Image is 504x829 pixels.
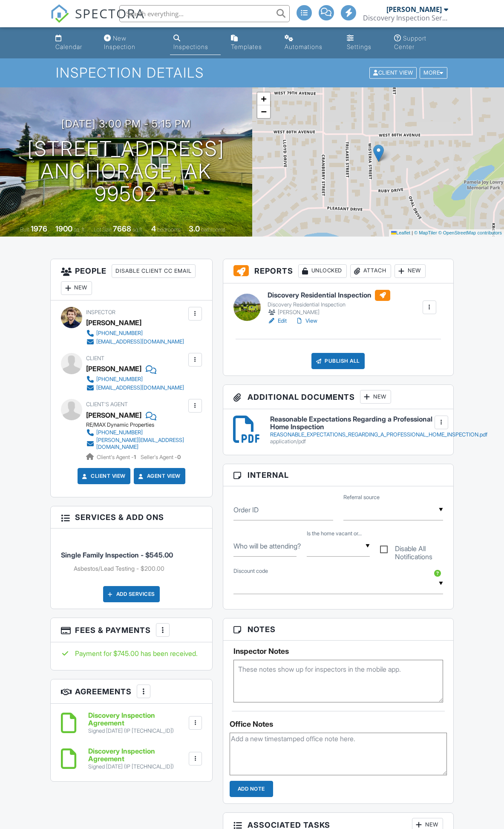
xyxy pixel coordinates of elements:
[88,712,187,734] a: Discovery Inspection Agreement Signed [DATE] (IP [TECHNICAL_ID])
[31,224,47,233] div: 1976
[94,226,112,233] span: Lot Size
[233,505,259,514] label: Order ID
[223,464,453,486] h3: Internal
[50,12,145,29] a: SPECTORA
[132,226,143,233] span: sq.ft.
[201,226,225,233] span: bathrooms
[88,748,187,763] h6: Discovery Inspection Agreement
[88,712,187,727] h6: Discovery Inspection Agreement
[86,316,141,329] div: [PERSON_NAME]
[75,4,145,22] span: SPECTORA
[360,390,391,404] div: New
[285,43,323,50] div: Automations
[86,422,193,428] div: RE/MAX Dynamic Properties
[394,35,426,50] div: Support Center
[228,31,274,55] a: Templates
[363,14,448,22] div: Discovery Inspection Services
[20,226,29,233] span: Built
[97,454,137,460] span: Client's Agent -
[51,618,212,642] h3: Fees & Payments
[307,530,362,537] label: Is the home vacant or occupied?
[380,545,443,555] label: Disable All Notifications
[74,226,86,233] span: sq. ft.
[86,338,184,346] a: [EMAIL_ADDRESS][DOMAIN_NAME]
[119,5,290,22] input: Search everything...
[61,535,202,579] li: Service: Single Family Inspection
[268,290,390,317] a: Discovery Residential Inspection Discovery Residential Inspection [PERSON_NAME]
[134,454,136,460] strong: 1
[96,384,184,391] div: [EMAIL_ADDRESS][DOMAIN_NAME]
[257,92,270,105] a: Zoom in
[257,105,270,118] a: Zoom out
[391,230,410,235] a: Leaflet
[86,401,128,407] span: Client's Agent
[223,259,453,283] h3: Reports
[151,224,156,233] div: 4
[350,264,391,278] div: Attach
[86,409,141,422] a: [PERSON_NAME]
[55,224,72,233] div: 1900
[268,290,390,301] h6: Discovery Residential Inspection
[86,384,184,392] a: [EMAIL_ADDRESS][DOMAIN_NAME]
[233,536,297,557] input: Who will be attending?
[261,93,266,104] span: +
[86,375,184,384] a: [PHONE_NUMBER]
[231,43,262,50] div: Templates
[270,416,443,430] h6: Reasonable Expectations Regarding a Professional Home Inspection
[56,65,448,80] h1: Inspection Details
[223,618,453,641] h3: Notes
[51,679,212,704] h3: Agreements
[137,472,181,480] a: Agent View
[270,431,443,438] div: REASONABLE_EXPECTATIONS_REGARDING_A_PROFESSIONAL_HOME_INSPECTION.pdf
[96,330,143,337] div: [PHONE_NUMBER]
[369,69,419,75] a: Client View
[295,317,317,325] a: View
[268,301,390,308] div: Discovery Residential Inspection
[86,437,186,451] a: [PERSON_NAME][EMAIL_ADDRESS][DOMAIN_NAME]
[61,118,191,130] h3: [DATE] 3:00 pm - 5:15 pm
[189,224,200,233] div: 3.0
[386,5,442,14] div: [PERSON_NAME]
[81,472,126,480] a: Client View
[61,551,173,559] span: Single Family Inspection - $545.00
[268,317,287,325] a: Edit
[86,309,115,315] span: Inspector
[88,728,187,734] div: Signed [DATE] (IP [TECHNICAL_ID])
[51,259,212,300] h3: People
[14,138,239,205] h1: [STREET_ADDRESS] Anchorage, AK 99502
[101,31,163,55] a: New Inspection
[230,781,273,797] input: Add Note
[96,376,143,383] div: [PHONE_NUMBER]
[52,31,94,55] a: Calendar
[233,541,301,551] label: Who will be attending?
[347,43,372,50] div: Settings
[298,264,347,278] div: Unlocked
[141,454,181,460] span: Seller's Agent -
[438,230,502,235] a: © OpenStreetMap contributors
[395,264,426,278] div: New
[61,649,202,658] div: Payment for $745.00 has been received.
[157,226,181,233] span: bedrooms
[96,338,184,345] div: [EMAIL_ADDRESS][DOMAIN_NAME]
[86,428,186,437] a: [PHONE_NUMBER]
[112,264,196,278] div: Disable Client CC Email
[373,144,384,162] img: Marker
[311,353,365,369] div: Publish All
[96,429,143,436] div: [PHONE_NUMBER]
[173,43,208,50] div: Inspections
[170,31,221,55] a: Inspections
[50,4,69,23] img: The Best Home Inspection Software - Spectora
[104,35,135,50] div: New Inspection
[55,43,82,50] div: Calendar
[268,308,390,317] div: [PERSON_NAME]
[414,230,437,235] a: © MapTiler
[86,329,184,338] a: [PHONE_NUMBER]
[177,454,181,460] strong: 0
[88,748,187,770] a: Discovery Inspection Agreement Signed [DATE] (IP [TECHNICAL_ID])
[420,67,447,79] div: More
[103,586,160,602] div: Add Services
[343,31,384,55] a: Settings
[74,564,202,573] li: Add on: Asbestos/Lead Testing
[281,31,337,55] a: Automations (Advanced)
